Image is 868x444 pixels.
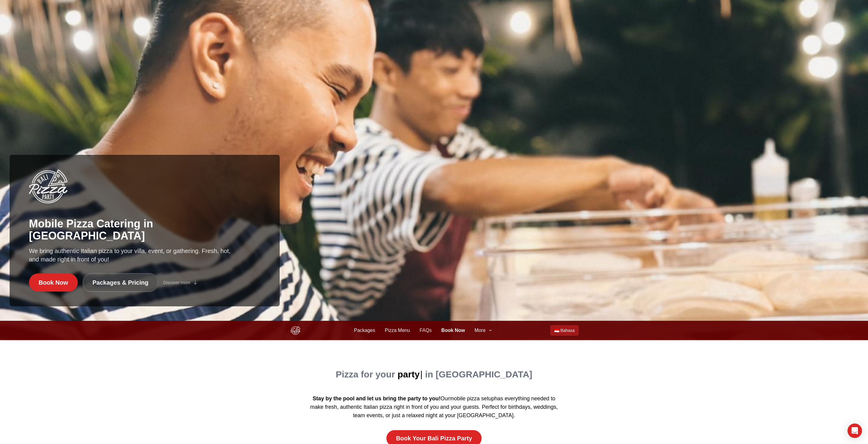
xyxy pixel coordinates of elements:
[354,327,375,334] a: Packages
[313,396,440,402] strong: Stay by the pool and let us bring the party to you!
[306,394,562,420] p: Our has everything needed to make fresh, authentic Italian pizza right in front of you and your g...
[550,325,579,336] a: Beralih ke Bahasa Indonesia
[848,424,862,438] div: Open Intercom Messenger
[29,218,260,242] h1: Mobile Pizza Catering in [GEOGRAPHIC_DATA]
[29,247,231,264] p: We bring authentic Italian pizza to your villa, event, or gathering. Fresh, hot, and made right i...
[398,369,420,379] span: party
[289,324,301,336] img: Bali Pizza Party Logo
[449,396,494,402] a: mobile pizza setup
[29,169,68,203] img: Bali Pizza Party Logo - Mobile Pizza Catering in Bali
[475,327,486,334] span: More
[385,327,410,334] a: Pizza Menu
[441,327,465,334] a: Book Now
[336,369,395,379] span: Pizza for your
[420,369,423,379] span: |
[83,273,159,292] a: Packages & Pricing
[29,274,78,292] a: Book Now
[163,280,190,286] span: Discover more
[475,327,493,334] button: More
[425,369,533,379] span: in [GEOGRAPHIC_DATA]
[420,327,432,334] a: FAQs
[561,327,575,333] span: Bahasa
